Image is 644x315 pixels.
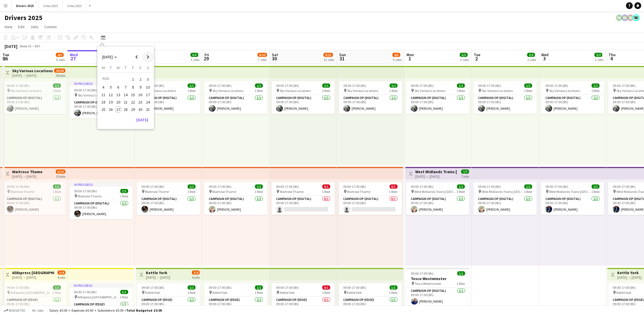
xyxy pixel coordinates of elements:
span: 09:00-17:00 (8h) [343,285,366,290]
app-job-card: 09:00-17:00 (8h)1/1 West Midlands Trains [GEOGRAPHIC_DATA]1 RoleCampaign Op (Digital)1/109:00-17:... [474,182,537,215]
div: 09:00-17:00 (8h)1/1 West Midlands Trains [GEOGRAPHIC_DATA]1 RoleCampaign Op (Digital)1/109:00-17:... [541,182,604,215]
span: 09:00-17:00 (8h) [7,83,30,88]
span: 1/1 [457,184,465,189]
span: 0/1 [390,184,397,189]
span: 1/1 [53,83,61,88]
div: 09:00-17:00 (8h)1/1 Sky Various Locations1 RoleCampaign Op (Digital)1/109:00-17:00 (8h)[PERSON_NAME] [137,81,200,114]
span: 1 Role [255,290,263,295]
button: 09-08-2025 [137,83,144,91]
span: 1/1 [524,184,532,189]
button: 03-08-2025 [144,75,152,83]
app-job-card: 09:00-17:00 (8h)1/1 Sky Various Locations1 RoleCampaign Op (Digital)1/109:00-17:00 (8h)[PERSON_NAME] [2,81,65,114]
span: 09:00-17:00 (8h) [613,184,636,189]
span: 09:00-17:00 (8h) [343,184,366,189]
span: 1 Role [524,190,532,194]
button: 10-08-2025 [144,83,152,91]
span: 1/1 [255,83,263,88]
button: Previous month [131,51,142,63]
app-card-role: Campaign Op (Digital)1/109:00-17:00 (8h)[PERSON_NAME] [407,288,470,307]
button: 20-08-2025 [114,98,122,106]
span: 09:00-17:00 (8h) [209,83,232,88]
span: 1/1 [322,83,330,88]
span: Kettle York [212,290,227,295]
span: Edit [18,24,25,29]
span: 23 [137,99,144,105]
app-job-card: 09:00-17:00 (8h)1/1Tesco Westminster Tesco Westminster1 RoleCampaign Op (Digital)1/109:00-17:00 (... [407,268,470,307]
span: 09:00-17:00 (8h) [276,285,299,290]
span: 09:00-17:00 (8h) [209,285,232,290]
span: 1/1 [188,83,196,88]
span: Tesco Westminster [415,281,441,286]
span: 09:00-17:00 (8h) [613,83,636,88]
app-job-card: 09:00-17:00 (8h)0/1 Waitrose Thame1 RoleCampaign Op (Digital)0/109:00-17:00 (8h) [339,182,402,215]
span: 26 [107,106,114,113]
span: 09:00-17:00 (8h) [141,285,164,290]
span: 4/5 [56,53,64,57]
app-card-role: Campaign Op (Digital)1/109:00-17:00 (8h)[PERSON_NAME] [137,95,200,114]
span: 09:00-17:00 (8h) [74,290,97,294]
app-card-role: Campaign Op (Digital)1/109:00-17:00 (8h)[PERSON_NAME] [406,95,469,114]
span: 1 Role [187,290,196,295]
span: 09:00-17:00 (8h) [545,83,568,88]
button: 13-08-2025 [114,91,122,98]
span: 09:00-17:00 (8h) [7,285,30,290]
span: Week 35 [19,44,33,48]
app-user-avatar: Nicola Price [621,14,628,21]
span: 09:00-17:00 (8h) [478,83,501,88]
span: West Midlands Trains [GEOGRAPHIC_DATA] [549,190,591,194]
app-job-card: 09:00-17:00 (8h)1/1 Waitrose Thame1 RoleCampaign Op (Digital)1/109:00-17:00 (8h)[PERSON_NAME] [204,182,267,215]
span: Jobs [30,24,39,29]
app-card-role: Campaign Op (Digital)1/109:00-17:00 (8h)[PERSON_NAME] [474,95,537,114]
app-card-role: Campaign Op (Digital)1/109:00-17:00 (8h)[PERSON_NAME] [272,95,335,114]
span: Sky Various Locations [482,89,513,93]
div: 09:00-17:00 (8h)1/1 Sky Various Locations1 RoleCampaign Op (Digital)1/109:00-17:00 (8h)[PERSON_NAME] [541,81,604,114]
span: Sky Various Locations [145,89,176,93]
span: 13 [115,91,122,98]
span: Tue [3,52,9,57]
span: 1/1 [255,285,263,290]
span: 1/1 [120,290,128,294]
span: [DATE] [102,54,113,60]
app-job-card: 09:00-17:00 (8h)1/1 Sky Various Locations1 RoleCampaign Op (Digital)1/109:00-17:00 (8h)[PERSON_NAME] [474,81,537,114]
span: 1/1 [188,184,196,189]
span: 15 [130,91,136,98]
button: 25-08-2025 [100,106,107,113]
span: 5 [107,84,114,91]
span: 09:00-17:00 (8h) [141,184,164,189]
span: Sky Various Locations [10,89,41,93]
span: 9 [137,84,144,91]
span: Kettle York [347,290,362,295]
div: 09:00-17:00 (8h)1/1 Sky Various Locations1 RoleCampaign Op (Digital)1/109:00-17:00 (8h)[PERSON_NAME] [272,81,335,114]
span: 1/1 [457,83,465,88]
app-job-card: 09:00-17:00 (8h)1/1 Sky Various Locations1 RoleCampaign Op (Digital)1/109:00-17:00 (8h)[PERSON_NAME] [204,81,267,114]
span: 1 Role [322,190,330,194]
span: 2 [137,75,144,83]
span: 1/1 [188,285,196,290]
span: 8/10 [257,53,267,57]
div: BST [35,44,41,48]
h1: Drivers 2025 [5,14,43,22]
app-card-role: Campaign Op (Digital)1/109:00-17:00 (8h)[PERSON_NAME] [339,95,402,114]
span: 1/1 [120,189,128,193]
span: Wed [70,52,78,57]
button: 05-08-2025 [107,83,114,91]
span: Waitrose Thame [212,190,236,194]
span: Sun [339,52,346,57]
span: Sky Various Locations [212,89,243,93]
span: 4 [100,84,107,91]
span: 1/1 [53,285,61,290]
span: 1 Role [120,194,128,198]
button: 06-08-2025 [114,83,122,91]
span: 25 [100,106,107,113]
span: Fri [205,52,209,57]
app-job-card: 09:00-17:00 (8h)1/1 Waitrose Thame1 RoleCampaign Op (Digital)1/109:00-17:00 (8h)[PERSON_NAME] [2,182,65,215]
button: 17-08-2025 [144,91,152,98]
span: 1 Role [524,89,532,93]
span: 09:00-17:00 (8h) [74,88,97,92]
app-card-role: Campaign Op (Digital)1/109:00-17:00 (8h)[PERSON_NAME] [70,200,133,219]
span: 8 [130,84,136,91]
